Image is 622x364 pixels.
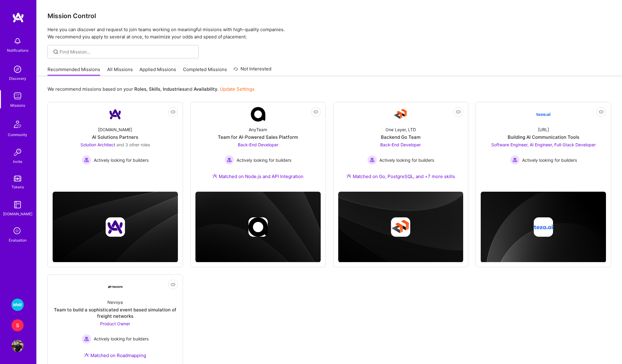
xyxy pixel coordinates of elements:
[224,155,234,165] img: Actively looking for builders
[10,319,25,331] a: S
[195,107,321,187] a: Company LogoAnyTeamTeam for AI-Powered Sales PlatformBack-End Developer Actively looking for buil...
[108,286,123,288] img: Company Logo
[14,176,21,181] img: tokens
[194,86,218,92] b: Availability
[134,86,146,92] b: Roles
[522,157,577,163] span: Actively looking for builders
[9,237,27,243] div: Evaluation
[338,107,463,187] a: Company LogoOne Layer, LTDBackend Go TeamBack-End Developer Actively looking for buildersActively...
[380,142,421,147] span: Back-End Developer
[346,173,455,180] div: Matched on Go, PostgreSQL, and +7 more skills
[195,192,321,262] img: cover
[11,319,24,331] div: S
[599,109,604,114] i: icon EyeClosed
[11,340,24,352] img: User Avatar
[107,299,123,305] div: Nevoya
[53,307,178,319] div: Team to build a sophisticated event based simulation of freight networks
[10,299,25,311] a: Wolt - Fintech: Payments Expansion Team
[82,334,91,344] img: Actively looking for builders
[379,157,434,163] span: Actively looking for builders
[13,158,22,165] div: Invite
[80,142,115,147] span: Solution Architect
[10,102,25,109] div: Missions
[7,47,28,54] div: Notifications
[84,353,89,357] img: Ateam Purple Icon
[212,174,217,178] img: Ateam Purple Icon
[481,107,606,182] a: Company Logo[URL]Building AI Communication ToolsSoftware Engineer, AI Engineer, Full-Stack Develo...
[393,107,408,122] img: Company Logo
[139,66,176,76] a: Applied Missions
[385,126,416,133] div: One Layer, LTD
[218,134,298,140] div: Team for AI-Powered Sales Platform
[47,26,611,41] p: Here you can discover and request to join teams working on meaningful missions with high-quality ...
[346,174,351,178] img: Ateam Purple Icon
[313,109,318,114] i: icon EyeClosed
[508,134,579,140] div: Building AI Communication Tools
[98,126,132,133] div: [DOMAIN_NAME]
[106,217,125,237] img: Company logo
[11,299,24,311] img: Wolt - Fintech: Payments Expansion Team
[9,75,26,82] div: Discovery
[94,336,149,342] span: Actively looking for builders
[237,157,291,163] span: Actively looking for builders
[11,146,24,158] img: Invite
[249,126,267,133] div: AnyTeam
[12,226,23,237] i: icon SelectionTeam
[84,352,146,359] div: Matched on Roadmapping
[10,340,25,352] a: User Avatar
[491,142,596,147] span: Software Engineer, AI Engineer, Full-Stack Developer
[11,184,24,190] div: Tokens
[107,66,133,76] a: All Missions
[251,107,265,122] img: Company Logo
[11,63,24,75] img: discovery
[47,86,254,92] p: We recommend missions based on your , , and .
[11,90,24,102] img: teamwork
[163,86,185,92] b: Industries
[11,35,24,47] img: bell
[391,217,410,237] img: Company logo
[171,282,175,287] i: icon EyeClosed
[52,48,59,55] i: icon SearchGrey
[47,66,100,76] a: Recommended Missions
[536,107,551,122] img: Company Logo
[94,157,149,163] span: Actively looking for builders
[510,155,520,165] img: Actively looking for builders
[92,134,138,140] div: AI Solutions Partners
[10,117,25,132] img: Community
[8,132,27,138] div: Community
[53,192,178,262] img: cover
[171,109,175,114] i: icon EyeClosed
[100,321,130,326] span: Product Owner
[481,192,606,263] img: cover
[381,134,421,140] div: Backend Go Team
[12,12,24,23] img: logo
[149,86,160,92] b: Skills
[367,155,377,165] img: Actively looking for builders
[82,155,91,165] img: Actively looking for builders
[456,109,461,114] i: icon EyeClosed
[220,86,254,92] a: Update Settings
[60,49,194,55] input: Find Mission...
[3,211,32,217] div: [DOMAIN_NAME]
[11,199,24,211] img: guide book
[248,217,268,237] img: Company logo
[116,142,150,147] span: and 3 other roles
[538,126,549,133] div: [URL]
[47,12,611,20] h3: Mission Control
[212,173,303,180] div: Matched on Node.js and API Integration
[534,217,553,237] img: Company logo
[183,66,227,76] a: Completed Missions
[238,142,278,147] span: Back-End Developer
[234,65,271,76] a: Not Interested
[53,107,178,182] a: Company Logo[DOMAIN_NAME]AI Solutions PartnersSolution Architect and 3 other rolesActively lookin...
[338,192,463,262] img: cover
[108,107,123,122] img: Company Logo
